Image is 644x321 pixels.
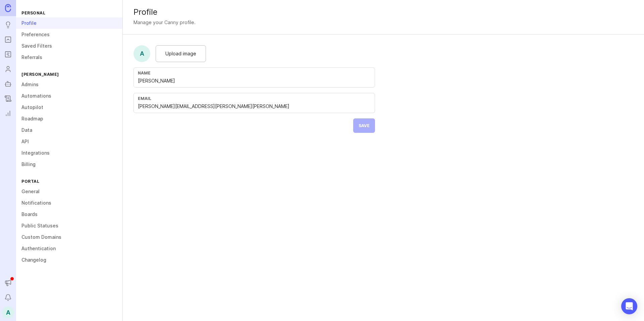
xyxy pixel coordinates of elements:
a: Changelog [16,254,122,266]
div: [PERSON_NAME] [16,70,122,79]
a: Autopilot [16,102,122,113]
div: Email [138,96,371,101]
a: Preferences [16,29,122,40]
a: Autopilot [2,78,14,90]
a: General [16,186,122,197]
a: Custom Domains [16,231,122,243]
button: A [2,306,14,318]
a: Portal [2,34,14,46]
div: Portal [16,177,122,186]
div: Profile [133,8,633,16]
a: Ideas [2,19,14,31]
a: Referrals [16,52,122,63]
a: Roadmap [16,113,122,124]
a: Changelog [2,93,14,105]
div: A [133,45,150,62]
div: Personal [16,8,122,17]
a: Admins [16,79,122,90]
a: Users [2,63,14,75]
a: Boards [16,209,122,220]
a: Saved Filters [16,40,122,52]
div: Manage your Canny profile. [133,19,196,26]
div: Open Intercom Messenger [621,298,637,314]
a: API [16,136,122,147]
a: Roadmaps [2,48,14,60]
div: Name [138,70,371,75]
a: Integrations [16,147,122,159]
a: Billing [16,159,122,170]
span: Upload image [165,50,196,57]
button: Notifications [2,291,14,304]
a: Notifications [16,197,122,209]
a: Authentication [16,243,122,254]
a: Automations [16,90,122,102]
button: Announcements [2,277,14,289]
a: Public Statuses [16,220,122,231]
a: Reporting [2,107,14,119]
a: Data [16,124,122,136]
img: Canny Home [5,4,11,12]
